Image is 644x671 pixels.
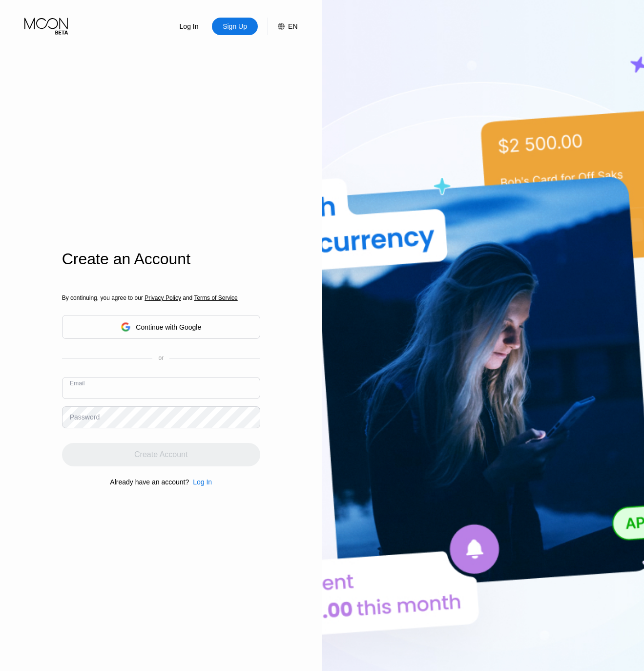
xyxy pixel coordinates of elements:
[189,478,212,486] div: Log In
[158,355,164,361] div: or
[181,294,194,301] span: and
[194,294,237,301] span: Terms of Service
[62,294,260,301] div: By continuing, you agree to our
[179,21,200,31] div: Log In
[288,22,297,30] div: EN
[70,380,85,387] div: Email
[62,315,260,339] div: Continue with Google
[145,294,181,301] span: Privacy Policy
[222,21,248,31] div: Sign Up
[193,478,212,486] div: Log In
[70,413,100,421] div: Password
[212,18,258,35] div: Sign Up
[62,250,260,268] div: Create an Account
[166,18,212,35] div: Log In
[110,478,189,486] div: Already have an account?
[268,18,297,35] div: EN
[136,323,201,331] div: Continue with Google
